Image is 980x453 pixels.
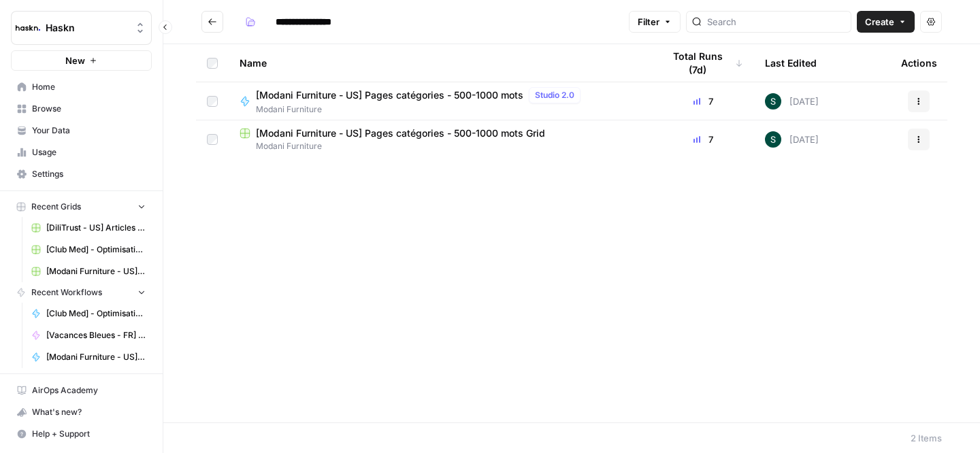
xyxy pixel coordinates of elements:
span: Help + Support [32,428,146,440]
span: Modani Furniture [256,103,586,116]
span: [Vacances Bleues - FR] Pages refonte sites hôtels - [GEOGRAPHIC_DATA] [46,329,146,341]
input: Search [707,15,845,29]
div: Name [240,44,641,82]
div: Actions [901,44,937,82]
button: Recent Workflows [11,282,152,303]
a: [Modani Furniture - US] Pages catégories - 500-1000 mots [25,346,152,368]
a: AirOps Academy [11,380,152,401]
a: Usage [11,141,152,163]
a: [Vacances Bleues - FR] Pages refonte sites hôtels - [GEOGRAPHIC_DATA] [25,324,152,346]
div: [DATE] [765,93,819,110]
div: 7 [663,95,743,108]
span: [Modani Furniture - US] Pages catégories - 500-1000 mots Grid [256,127,545,140]
span: Usage [32,146,146,158]
div: 2 Items [911,431,942,445]
div: Last Edited [765,44,817,82]
img: 1zy2mh8b6ibtdktd6l3x6modsp44 [765,93,781,110]
span: [DiliTrust - US] Articles de blog 700-1000 mots Grid [46,222,146,234]
span: Modani Furniture [240,140,641,152]
span: AirOps Academy [32,384,146,397]
button: New [11,50,152,71]
button: Filter [629,11,681,33]
span: Create [865,15,894,29]
span: Your Data [32,124,146,137]
a: [Modani Furniture - US] Pages catégories - 500-1000 motsStudio 2.0Modani Furniture [240,87,641,116]
button: Recent Grids [11,197,152,217]
a: Browse [11,98,152,120]
span: Filter [638,15,659,29]
button: Help + Support [11,423,152,445]
span: Recent Grids [31,201,81,213]
button: Workspace: Haskn [11,11,152,45]
span: Recent Workflows [31,286,102,299]
span: [Modani Furniture - US] Pages catégories - 500-1000 mots [46,351,146,363]
a: [Modani Furniture - US] Pages catégories - 500-1000 mots Grid [25,261,152,282]
a: Your Data [11,120,152,141]
img: 1zy2mh8b6ibtdktd6l3x6modsp44 [765,131,781,148]
img: Haskn Logo [16,16,40,40]
span: Browse [32,103,146,115]
button: Create [857,11,915,33]
span: [Club Med] - Optimisation + FAQ [46,307,146,320]
div: What's new? [12,402,151,422]
span: [Modani Furniture - US] Pages catégories - 500-1000 mots Grid [46,265,146,278]
a: [Club Med] - Optimisation + FAQ [25,303,152,324]
div: [DATE] [765,131,819,148]
span: [Club Med] - Optimisation + FAQ Grid [46,244,146,256]
button: What's new? [11,401,152,423]
div: 7 [663,133,743,146]
div: Total Runs (7d) [663,44,743,82]
a: Settings [11,163,152,185]
span: New [65,54,85,67]
a: Home [11,76,152,98]
span: Settings [32,168,146,180]
span: [Modani Furniture - US] Pages catégories - 500-1000 mots [256,88,523,102]
a: [Club Med] - Optimisation + FAQ Grid [25,239,152,261]
span: Haskn [46,21,128,35]
a: [Modani Furniture - US] Pages catégories - 500-1000 mots GridModani Furniture [240,127,641,152]
span: Studio 2.0 [535,89,574,101]
span: Home [32,81,146,93]
button: Go back [201,11,223,33]
a: [DiliTrust - US] Articles de blog 700-1000 mots Grid [25,217,152,239]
